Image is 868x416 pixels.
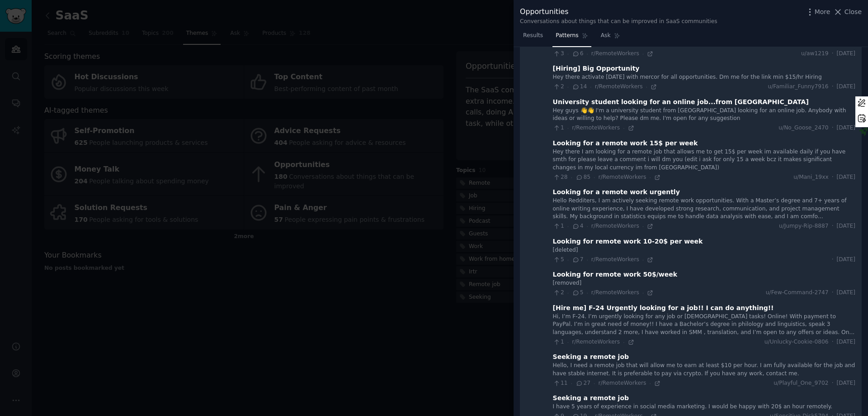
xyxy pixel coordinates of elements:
[642,51,644,57] span: ·
[768,83,828,91] span: u/Familiar_Funny7916
[815,7,830,17] span: More
[520,6,717,18] div: Opportunities
[837,338,855,346] span: [DATE]
[556,32,578,40] span: Patterns
[837,173,855,182] span: [DATE]
[778,124,828,132] span: u/No_Goose_2470
[601,32,611,40] span: Ask
[766,289,829,297] span: u/Few-Command-2747
[553,393,629,403] div: Seeking a remote job
[572,124,620,131] span: r/RemoteWorkers
[801,50,829,58] span: u/aw1219
[553,83,564,91] span: 2
[553,187,680,197] div: Looking for a remote work urgently
[832,173,834,182] span: ·
[586,290,588,296] span: ·
[553,64,640,73] div: [Hiring] Big Opportunity
[837,50,855,58] span: [DATE]
[567,223,569,230] span: ·
[586,223,588,230] span: ·
[837,124,855,132] span: [DATE]
[572,256,583,264] span: 7
[591,50,639,57] span: r/RemoteWorkers
[567,257,569,263] span: ·
[520,29,546,47] a: Results
[837,256,855,264] span: [DATE]
[642,290,644,296] span: ·
[571,380,572,387] span: ·
[567,84,569,90] span: ·
[567,125,569,131] span: ·
[591,223,639,229] span: r/RemoteWorkers
[553,237,703,246] div: Looking for remote work 10-20$ per week
[553,124,564,132] span: 1
[572,83,587,91] span: 14
[594,380,595,387] span: ·
[553,97,809,107] div: University student looking for an online job...from [GEOGRAPHIC_DATA]
[572,339,620,345] span: r/RemoteWorkers
[805,7,830,17] button: More
[837,379,855,387] span: [DATE]
[553,289,564,297] span: 2
[553,313,855,337] div: Hi, I’m F-24. I’m urgently looking for any job or [DEMOGRAPHIC_DATA] tasks! Online! With payment ...
[520,18,717,26] div: Conversations about things that can be improved in SaaS communities
[793,173,828,182] span: u/Mani_19xx
[552,29,591,47] a: Patterns
[567,290,569,296] span: ·
[567,339,569,345] span: ·
[553,362,855,378] div: Hello, I need a remote job that will allow me to earn at least $10 per hour. I am fully available...
[649,380,651,387] span: ·
[553,352,629,362] div: Seeking a remote job
[571,174,572,181] span: ·
[553,246,855,254] div: [deleted]
[553,270,678,279] div: Looking for remote work 50$/week
[642,223,644,230] span: ·
[832,50,834,58] span: ·
[553,222,564,230] span: 1
[567,51,569,57] span: ·
[832,289,834,297] span: ·
[649,174,651,181] span: ·
[779,222,829,230] span: u/Jumpy-Rip-8887
[591,256,639,263] span: r/RemoteWorkers
[844,7,862,17] span: Close
[553,50,564,58] span: 3
[553,256,564,264] span: 5
[523,32,543,40] span: Results
[764,338,829,346] span: u/Unlucky-Cookie-0806
[837,222,855,230] span: [DATE]
[553,197,855,221] div: Hello Redditers, I am actively seeking remote work opportunities. With a Master’s degree and 7+ y...
[590,84,591,90] span: ·
[837,289,855,297] span: [DATE]
[774,379,828,387] span: u/Playful_One_9702
[837,83,855,91] span: [DATE]
[553,303,774,313] div: [Hire me] F-24 Urgently looking for a job!! I can do anything!!
[598,29,623,47] a: Ask
[586,257,588,263] span: ·
[833,7,862,17] button: Close
[594,174,595,181] span: ·
[576,173,590,182] span: 85
[832,338,834,346] span: ·
[642,257,644,263] span: ·
[572,50,583,58] span: 6
[832,124,834,132] span: ·
[623,339,624,345] span: ·
[586,51,588,57] span: ·
[591,289,639,296] span: r/RemoteWorkers
[576,379,590,387] span: 27
[572,289,583,297] span: 5
[598,174,646,180] span: r/RemoteWorkers
[832,83,834,91] span: ·
[832,222,834,230] span: ·
[553,73,855,81] div: Hey there activate [DATE] with mercor for all opportunities. Dm me for the link min $15/hr Hiring
[553,173,568,182] span: 28
[832,379,834,387] span: ·
[832,256,834,264] span: ·
[623,125,624,131] span: ·
[553,139,698,148] div: Looking for a remote work 15$ per week
[553,403,855,411] div: I have 5 years of experience in social media marketing. I would be happy with 20$ an hour remotely.
[553,107,855,123] div: Hey guys 👋👋 I'm a university student from [GEOGRAPHIC_DATA] looking for an online job. Anybody wi...
[595,83,643,90] span: r/RemoteWorkers
[553,279,855,287] div: [removed]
